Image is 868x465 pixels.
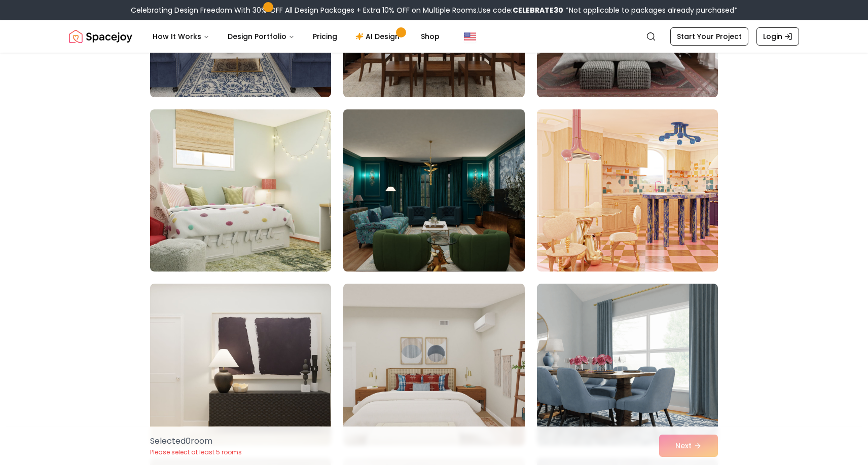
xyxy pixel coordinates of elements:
[144,26,218,47] button: How It Works
[413,26,448,47] a: Shop
[131,5,738,15] div: Celebrating Design Freedom With 30% OFF All Design Packages + Extra 10% OFF on Multiple Rooms.
[220,26,303,47] button: Design Portfolio
[144,26,448,47] nav: Main
[537,109,718,272] img: Room room-15
[339,105,529,276] img: Room room-14
[150,448,242,456] p: Please select at least 5 rooms
[150,435,242,447] p: Selected 0 room
[69,26,132,47] a: Spacejoy
[305,26,345,47] a: Pricing
[670,27,748,46] a: Start Your Project
[347,26,411,47] a: AI Design
[563,5,738,15] span: *Not applicable to packages already purchased*
[756,27,799,46] a: Login
[513,5,563,15] b: CELEBRATE30
[478,5,563,15] span: Use code:
[69,20,799,53] nav: Global
[343,284,524,446] img: Room room-17
[150,284,331,446] img: Room room-16
[537,284,718,446] img: Room room-18
[464,30,476,43] img: United States
[150,109,331,272] img: Room room-13
[69,26,132,47] img: Spacejoy Logo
